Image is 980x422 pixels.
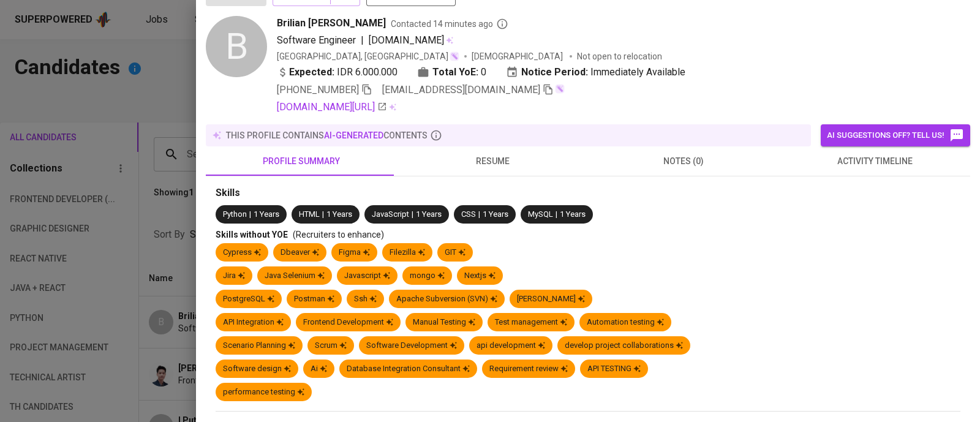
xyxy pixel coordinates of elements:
[390,247,425,258] div: Filezilla
[277,65,398,80] div: IDR 6.000.000
[277,16,386,31] span: Brilian [PERSON_NAME]
[528,209,553,219] span: MySQL
[324,130,383,140] span: AI-generated
[223,293,274,305] div: PostgreSQL
[223,363,291,375] div: Software design
[226,129,428,141] p: this profile contains contents
[277,84,359,96] span: [PHONE_NUMBER]
[344,270,390,282] div: Javascript
[577,50,662,62] p: Not open to relocation
[587,317,664,328] div: Automation testing
[506,65,685,80] div: Immediately Available
[339,247,370,258] div: Figma
[461,209,476,219] span: CSS
[416,209,442,219] span: 1 Years
[216,230,288,239] span: Skills without YOE
[223,340,295,352] div: Scenario Planning
[445,247,466,258] div: GIT
[366,340,457,352] div: Software Development
[289,65,334,80] b: Expected:
[495,317,567,328] div: Test management
[496,18,508,30] svg: By Batam recruiter
[303,317,393,328] div: Frontend Development
[517,293,585,305] div: [PERSON_NAME]
[555,84,565,94] img: magic_wand.svg
[382,84,540,96] span: [EMAIL_ADDRESS][DOMAIN_NAME]
[281,247,319,258] div: Dbeaver
[223,270,245,282] div: Jira
[361,33,364,48] span: |
[249,209,251,220] span: |
[311,363,327,375] div: Ai
[322,209,324,220] span: |
[354,293,377,305] div: Ssh
[412,209,413,220] span: |
[404,154,581,169] span: resume
[481,65,486,80] span: 0
[347,363,470,375] div: Database Integration Consultant
[254,209,279,219] span: 1 Years
[432,65,478,80] b: Total YoE:
[372,209,409,219] span: JavaScript
[293,230,384,239] span: (Recruiters to enhance)
[315,340,347,352] div: Scrum
[413,317,475,328] div: Manual Testing
[477,340,545,352] div: api development
[213,154,390,169] span: profile summary
[560,209,586,219] span: 1 Years
[472,50,565,62] span: [DEMOGRAPHIC_DATA]
[223,317,284,328] div: API Integration
[299,209,320,219] span: HTML
[521,65,588,80] b: Notice Period:
[410,270,445,282] div: mongo
[277,50,459,62] div: [GEOGRAPHIC_DATA], [GEOGRAPHIC_DATA]
[369,34,444,46] span: [DOMAIN_NAME]
[216,186,960,200] div: Skills
[294,293,334,305] div: Postman
[827,128,964,143] span: AI suggestions off? Tell us!
[821,124,970,146] button: AI suggestions off? Tell us!
[786,154,963,169] span: activity timeline
[277,34,356,46] span: Software Engineer
[265,270,325,282] div: Java Selenium
[587,363,641,375] div: API TESTING
[223,247,261,258] div: Cypress
[223,386,304,398] div: performance testing
[565,340,683,352] div: develop project collaborations
[478,209,480,220] span: |
[450,51,459,61] img: magic_wand.svg
[556,209,557,220] span: |
[489,363,568,375] div: Requirement review
[223,209,247,219] span: Python
[595,154,772,169] span: notes (0)
[464,270,496,282] div: Nextjs
[396,293,497,305] div: Apache Subversion (SVN)
[206,16,267,77] div: B
[326,209,352,219] span: 1 Years
[483,209,508,219] span: 1 Years
[277,100,387,115] a: [DOMAIN_NAME][URL]
[391,18,508,30] span: Contacted 14 minutes ago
